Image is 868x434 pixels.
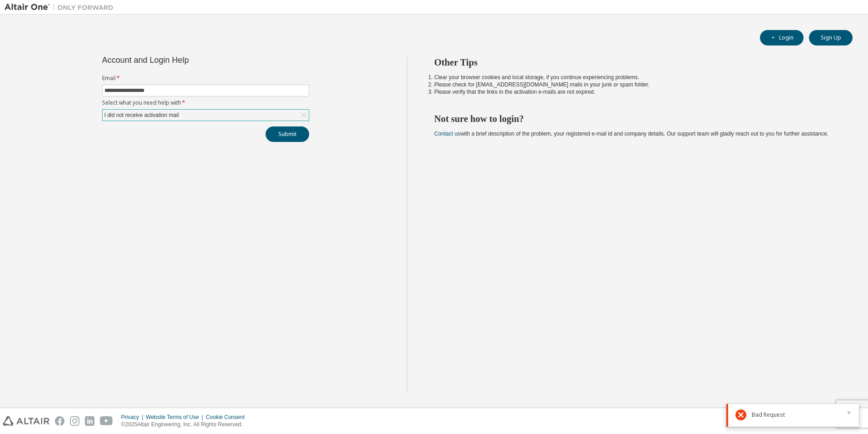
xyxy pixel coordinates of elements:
[121,414,146,421] div: Privacy
[434,74,837,81] li: Clear your browser cookies and local storage, if you continue experiencing problems.
[103,110,180,120] div: I did not receive activation mail
[55,416,64,426] img: facebook.svg
[3,416,49,426] img: altair_logo.svg
[434,131,829,137] span: with a brief description of the problem, your registered e-mail id and company details. Our suppo...
[434,113,837,125] h2: Not sure how to login?
[70,416,79,426] img: instagram.svg
[102,75,309,82] label: Email
[85,416,94,426] img: linkedin.svg
[752,411,785,419] span: Bad Request
[103,110,309,121] div: I did not receive activation mail
[434,81,837,88] li: Please check for [EMAIL_ADDRESS][DOMAIN_NAME] mails in your junk or spam folder.
[100,416,113,426] img: youtube.svg
[102,56,268,64] div: Account and Login Help
[146,414,206,421] div: Website Terms of Use
[434,56,837,68] h2: Other Tips
[434,88,837,96] li: Please verify that the links in the activation e-mails are not expired.
[434,131,460,137] a: Contact us
[760,30,804,45] button: Login
[102,99,309,106] label: Select what you need help with
[206,414,250,421] div: Cookie Consent
[5,3,118,12] img: Altair One
[266,126,309,142] button: Submit
[809,30,853,45] button: Sign Up
[121,421,250,429] p: © 2025 Altair Engineering, Inc. All Rights Reserved.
